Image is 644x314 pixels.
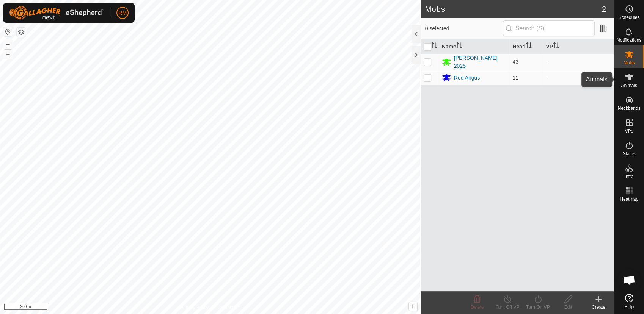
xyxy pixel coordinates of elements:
td: - [543,54,614,70]
button: + [3,40,13,49]
span: 2 [602,3,606,15]
span: Neckbands [617,106,640,111]
input: Search (S) [503,20,595,36]
span: Schedules [618,15,639,20]
td: - [543,70,614,85]
th: Head [509,39,543,54]
span: 0 selected [425,25,503,33]
div: Edit [553,304,583,311]
span: Status [622,152,635,156]
div: Turn On VP [523,304,553,311]
div: Turn Off VP [492,304,523,311]
p-sorticon: Activate to sort [526,44,532,50]
span: Mobs [624,61,635,65]
div: Red Angus [454,74,480,82]
a: Contact Us [218,304,240,311]
span: 11 [512,75,518,81]
h2: Mobs [425,5,602,14]
p-sorticon: Activate to sort [431,44,437,50]
a: Open chat [618,269,641,291]
th: VP [543,39,614,54]
a: Privacy Policy [180,304,209,311]
img: Gallagher Logo [9,6,104,20]
div: [PERSON_NAME] 2025 [454,54,507,70]
button: Reset Map [3,27,13,36]
button: Map Layers [17,28,26,37]
span: Heatmap [620,197,638,202]
span: RM [118,9,127,17]
button: i [409,302,417,311]
span: Help [624,305,634,309]
div: Create [583,304,614,311]
a: Help [614,291,644,312]
span: 43 [512,59,518,65]
th: Name [439,39,510,54]
span: Delete [471,305,484,310]
span: VPs [625,129,633,133]
span: Infra [624,174,633,179]
p-sorticon: Activate to sort [456,44,462,50]
span: i [412,303,413,309]
button: – [3,50,13,59]
p-sorticon: Activate to sort [553,44,559,50]
span: Notifications [617,38,641,42]
span: Animals [621,83,637,88]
